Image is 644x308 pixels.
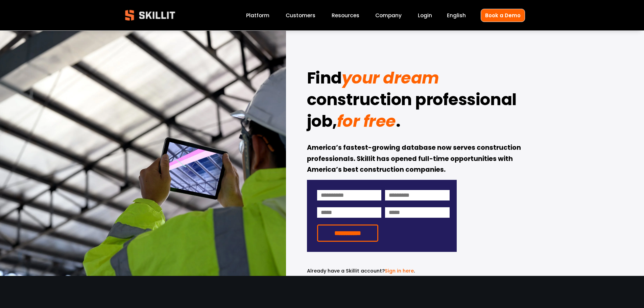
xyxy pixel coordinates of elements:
div: language picker [447,11,466,20]
strong: . [396,109,401,137]
span: Already have a Skillit account? [307,267,385,274]
strong: America’s fastest-growing database now serves construction professionals. Skillit has opened full... [307,143,522,176]
a: folder dropdown [332,11,359,20]
strong: Find [307,66,342,93]
strong: construction professional job, [307,87,520,137]
em: for free [337,110,396,133]
a: Sign in here [385,267,414,274]
a: Company [375,11,402,20]
a: Customers [286,11,315,20]
p: . [307,267,457,275]
img: Skillit [119,5,181,25]
em: your dream [342,67,439,89]
span: Resources [332,11,359,19]
a: Platform [246,11,269,20]
a: Login [418,11,432,20]
span: English [447,11,466,19]
a: Book a Demo [481,9,525,22]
